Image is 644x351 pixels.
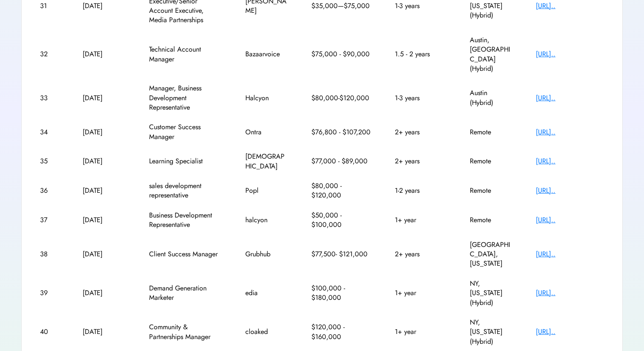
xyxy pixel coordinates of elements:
div: $75,000 - $90,000 [311,49,371,59]
div: 1.5 - 2 years [395,49,446,59]
div: $80,000-$120,000 [311,93,371,103]
div: 2+ years [395,128,446,137]
div: [DEMOGRAPHIC_DATA] [245,152,288,171]
div: Ontra [245,128,288,137]
div: 2+ years [395,249,446,259]
div: Learning Specialist [149,157,221,166]
div: [DATE] [83,93,125,103]
div: $100,000 - $180,000 [311,284,371,303]
div: 1+ year [395,288,446,298]
div: [URL].. [536,327,604,336]
div: Demand Generation Marketer [149,284,221,303]
div: Customer Success Manager [149,122,221,142]
div: sales development representative [149,181,221,200]
div: Bazaarvoice [245,49,288,59]
div: [DATE] [83,128,125,137]
div: NY, [US_STATE] (Hybrid) [470,279,512,307]
div: [DATE] [83,49,125,59]
div: 38 [40,249,59,259]
div: [URL].. [536,1,604,11]
div: [URL].. [536,157,604,166]
div: 32 [40,49,59,59]
div: 40 [40,327,59,336]
div: 34 [40,128,59,137]
div: Client Success Manager [149,249,221,259]
div: [DATE] [83,215,125,225]
div: Popl [245,186,288,195]
div: cloaked [245,327,288,336]
div: $77,500- $121,000 [311,249,371,259]
div: Remote [470,157,512,166]
div: [DATE] [83,1,125,11]
div: 1-3 years [395,1,446,11]
div: [URL].. [536,215,604,225]
div: $120,000 - $160,000 [311,322,371,342]
div: $50,000 - $100,000 [311,211,371,230]
div: 2+ years [395,157,446,166]
div: [DATE] [83,327,125,336]
div: 1-2 years [395,186,446,195]
div: 37 [40,215,59,225]
div: NY, [US_STATE] (Hybrid) [470,318,512,346]
div: Austin (Hybrid) [470,88,512,107]
div: Remote [470,186,512,195]
div: Halcyon [245,93,288,103]
div: $80,000 - $120,000 [311,181,371,200]
div: [URL].. [536,49,604,59]
div: Community & Partnerships Manager [149,322,221,342]
div: Technical Account Manager [149,45,221,64]
div: [DATE] [83,288,125,298]
div: 1+ year [395,327,446,336]
div: 36 [40,186,59,195]
div: Austin, [GEOGRAPHIC_DATA] (Hybrid) [470,35,512,74]
div: Remote [470,128,512,137]
div: [URL].. [536,186,604,195]
div: [GEOGRAPHIC_DATA], [US_STATE] [470,240,512,269]
div: edia [245,288,288,298]
div: 39 [40,288,59,298]
div: 1+ year [395,215,446,225]
div: 35 [40,157,59,166]
div: Business Development Representative [149,211,221,230]
div: Remote [470,215,512,225]
div: halcyon [245,215,288,225]
div: $35,000—$75,000 [311,1,371,11]
div: 1-3 years [395,93,446,103]
div: [DATE] [83,157,125,166]
div: Manager, Business Development Representative [149,84,221,112]
div: [URL].. [536,249,604,259]
div: [URL].. [536,288,604,298]
div: [DATE] [83,249,125,259]
div: 31 [40,1,59,11]
div: Grubhub [245,249,288,259]
div: $76,800 - $107,200 [311,128,371,137]
div: $77,000 - $89,000 [311,157,371,166]
div: [URL].. [536,93,604,103]
div: [URL].. [536,128,604,137]
div: 33 [40,93,59,103]
div: [DATE] [83,186,125,195]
